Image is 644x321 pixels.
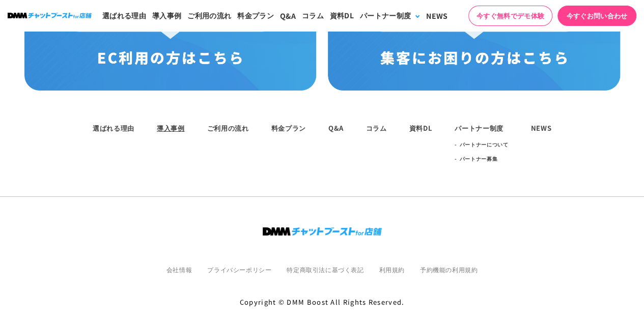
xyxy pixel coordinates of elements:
a: 今すぐお問い合わせ [557,6,636,26]
a: 導入事例 [157,123,185,133]
img: ロゴ [263,227,382,236]
a: プライバシーポリシー [207,265,271,274]
a: Q&A [328,123,344,133]
a: 今すぐ無料でデモ体験 [468,6,552,26]
a: 資料DL [409,123,433,133]
a: 選ばれる理由 [93,123,134,133]
a: 料金プラン [271,123,305,133]
div: パートナー制度 [360,10,411,21]
a: 特定商取引法に基づく表記 [287,265,363,274]
a: コラム [366,123,387,133]
a: 会社情報 [166,265,192,274]
a: パートナー募集 [460,152,498,166]
div: パートナー制度 [455,123,508,133]
img: ロゴ [8,13,92,18]
a: ご利用の流れ [207,123,249,133]
a: パートナーについて [460,137,509,152]
a: 予約機能の利用規約 [420,265,478,274]
a: 利用規約 [379,265,404,274]
a: NEWS [530,123,551,133]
